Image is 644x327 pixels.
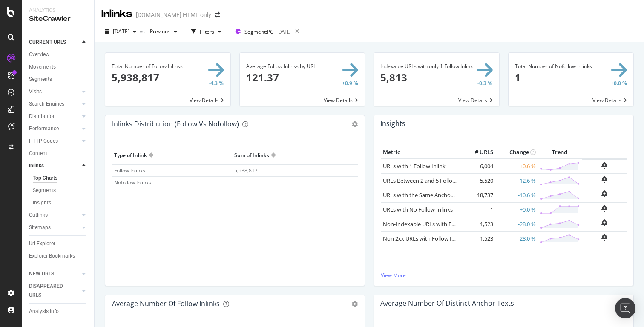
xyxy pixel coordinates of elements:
span: 2025 Sep. 4th [113,28,129,35]
td: +0.0 % [495,202,538,217]
div: NEW URLS [29,270,54,278]
td: 1,523 [461,217,495,231]
div: Explorer Bookmarks [29,252,75,261]
a: URLs with No Follow Inlinks [383,206,453,213]
a: HTTP Codes [29,137,80,146]
div: Sum of Inlinks [234,148,269,162]
div: Inlinks [101,7,132,21]
a: Inlinks [29,161,80,170]
div: SiteCrawler [29,14,87,24]
div: Visits [29,87,42,96]
h4: Average Number of Distinct Anchor Texts [380,298,514,309]
div: Distribution [29,112,56,121]
td: 1,523 [461,231,495,246]
td: -10.6 % [495,188,538,202]
th: Trend [538,146,582,159]
div: Overview [29,50,49,59]
div: arrow-right-arrow-left [215,12,220,18]
a: Performance [29,124,80,133]
a: Non 2xx URLs with Follow Inlinks [383,235,466,242]
td: 5,520 [461,173,495,188]
th: # URLS [461,146,495,159]
td: 6,004 [461,159,495,174]
div: Segments [29,75,52,84]
div: bell-plus [601,205,607,212]
div: Top Charts [33,174,57,183]
h4: Insights [380,118,405,129]
a: CURRENT URLS [29,38,80,47]
div: Analytics [29,7,87,14]
span: Segment: PG [244,28,274,35]
div: bell-plus [601,176,607,183]
a: Segments [33,186,88,195]
th: Metric [381,146,461,159]
div: gear [352,301,358,307]
div: [DATE] [276,28,292,35]
a: Search Engines [29,100,80,109]
div: bell-plus [601,162,607,169]
div: Inlinks [29,161,44,170]
td: -28.0 % [495,231,538,246]
button: Previous [147,25,181,38]
span: 5,938,817 [234,167,258,174]
div: Inlinks Distribution (Follow vs Nofollow) [112,120,239,128]
td: -28.0 % [495,217,538,231]
a: Distribution [29,112,80,121]
div: bell-plus [601,219,607,226]
div: Movements [29,63,56,72]
div: Open Intercom Messenger [615,298,635,318]
div: [DOMAIN_NAME] HTML only [136,11,211,19]
td: +0.6 % [495,159,538,174]
div: CURRENT URLS [29,38,66,47]
div: HTTP Codes [29,137,58,146]
div: Type of Inlink [114,148,147,162]
a: Segments [29,75,88,84]
div: Segments [33,186,56,195]
button: [DATE] [101,25,140,38]
span: Follow Inlinks [114,167,145,174]
div: Performance [29,124,59,133]
div: Average Number of Follow Inlinks [112,299,220,308]
div: gear [352,121,358,127]
a: Outlinks [29,211,80,220]
span: 1 [234,179,237,186]
div: Sitemaps [29,223,51,232]
div: DISAPPEARED URLS [29,282,72,300]
td: -12.6 % [495,173,538,188]
a: URLs with 1 Follow Inlink [383,162,446,170]
a: Analysis Info [29,307,88,316]
div: Content [29,149,47,158]
a: Top Charts [33,174,88,183]
div: Outlinks [29,211,48,220]
td: 18,737 [461,188,495,202]
a: Explorer Bookmarks [29,252,88,261]
a: URLs with the Same Anchor Text on Inlinks [383,191,491,199]
a: View More [381,272,627,279]
span: Previous [147,28,170,35]
div: Analysis Info [29,307,59,316]
a: Movements [29,63,88,72]
a: DISAPPEARED URLS [29,282,80,300]
a: Overview [29,50,88,59]
a: Visits [29,87,80,96]
a: Non-Indexable URLs with Follow Inlinks [383,220,483,228]
button: Segment:PG[DATE] [232,25,292,38]
div: Url Explorer [29,239,55,248]
span: vs [140,28,147,35]
div: bell-plus [601,234,607,241]
a: Sitemaps [29,223,80,232]
th: Change [495,146,538,159]
a: Url Explorer [29,239,88,248]
a: Content [29,149,88,158]
td: 1 [461,202,495,217]
a: URLs Between 2 and 5 Follow Inlinks [383,177,474,184]
span: Nofollow Inlinks [114,179,151,186]
div: Search Engines [29,100,64,109]
a: NEW URLS [29,270,80,278]
button: Filters [188,25,224,38]
div: Filters [200,28,214,35]
div: bell-plus [601,190,607,197]
div: Insights [33,198,51,207]
a: Insights [33,198,88,207]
